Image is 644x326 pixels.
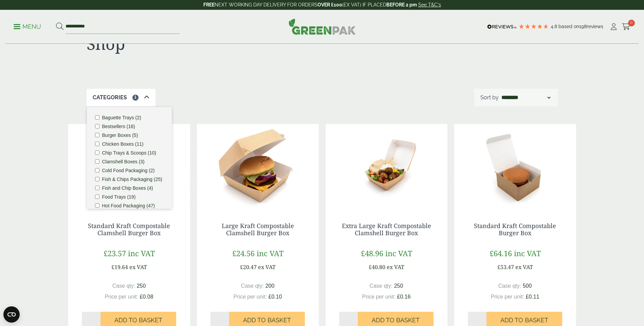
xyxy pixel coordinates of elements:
label: Hot Food Packaging (47) [102,203,155,208]
span: £48.96 [361,248,383,258]
span: £19.64 [111,263,128,271]
span: 4.8 [551,24,558,29]
span: 500 [523,283,532,289]
a: Extra Large Kraft Compostable Clamshell Burger Box [342,222,431,237]
span: Case qty: [498,283,521,289]
a: Standard Kraft Compostable Clamshell Burger Box [88,222,170,237]
span: 198 [579,24,587,29]
span: inc VAT [385,248,412,258]
p: Sort by [480,94,499,102]
span: ex VAT [515,263,533,271]
i: My Account [609,23,618,30]
span: Case qty: [370,283,393,289]
span: Price per unit: [105,294,138,300]
strong: OVER £100 [317,2,342,7]
strong: FREE [203,2,215,7]
p: Menu [14,23,41,31]
a: Standard Kraft Compostable Burger Box [474,222,556,237]
span: reviews [587,24,603,29]
label: Burger Boxes (5) [102,133,138,138]
span: Add to Basket [243,317,291,324]
span: 250 [137,283,146,289]
a: Menu [14,23,41,29]
span: 0 [628,20,635,26]
span: £20.47 [240,263,257,271]
span: inc VAT [514,248,541,258]
span: £40.80 [369,263,385,271]
select: Shop order [500,94,552,102]
img: Standard Kraft Burger Box with Burger [454,124,576,209]
label: Cold Food Packaging (2) [102,168,155,173]
span: £23.57 [104,248,126,258]
span: Price per unit: [233,294,267,300]
span: Price per unit: [362,294,395,300]
label: Fish & Chips Packaging (25) [102,177,162,182]
img: XL Clam WC Open Ang [326,124,447,209]
div: 4.79 Stars [518,23,549,29]
img: GreenPak Supplies [289,18,356,35]
label: Bestsellers (16) [102,124,135,129]
strong: BEFORE 2 pm [386,2,417,7]
p: Categories [93,94,127,102]
a: Large Kraft Compostable Clamshell Burger Box [222,222,294,237]
span: £0.10 [269,294,282,300]
span: Add to Basket [500,317,548,324]
img: Large Kraft Clamshell Burger Box with Burger [197,124,319,209]
label: Fish and Chip Boxes (4) [102,186,153,190]
span: ex VAT [258,263,276,271]
span: Based on [558,24,579,29]
span: £0.11 [526,294,539,300]
label: Food Trays (19) [102,195,136,199]
span: 250 [394,283,403,289]
img: Standard Kraft Clamshell Burger Box with Chicken Burger [68,124,190,209]
span: Add to Basket [372,317,420,324]
span: 1 [132,95,139,101]
label: Clamshell Boxes (3) [102,159,145,164]
span: ex VAT [129,263,147,271]
span: Case qty: [241,283,264,289]
span: £53.47 [497,263,514,271]
span: 200 [265,283,275,289]
span: ex VAT [387,263,404,271]
label: Chip Trays & Scoops (10) [102,150,157,155]
span: £64.16 [490,248,512,258]
button: Open CMP widget [3,306,20,323]
span: inc VAT [257,248,283,258]
span: inc VAT [128,248,155,258]
span: Add to Basket [114,317,162,324]
img: REVIEWS.io [487,24,517,29]
span: Price per unit: [491,294,524,300]
a: See T&C's [418,2,441,7]
label: Chicken Boxes (11) [102,142,144,146]
h1: Shop [87,34,322,54]
span: £0.16 [397,294,411,300]
i: Cart [622,23,630,30]
span: £24.56 [232,248,255,258]
a: 0 [622,22,630,32]
span: £0.08 [140,294,153,300]
span: Case qty: [112,283,135,289]
label: Baguette Trays (2) [102,115,141,120]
